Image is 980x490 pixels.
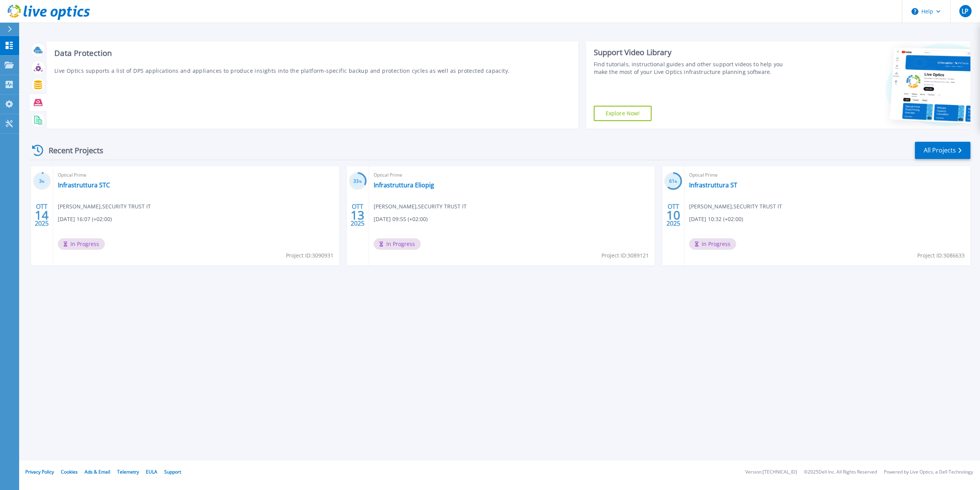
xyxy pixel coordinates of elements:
[594,106,652,121] a: Explore Now!
[58,238,105,250] span: In Progress
[374,181,434,189] a: Infrastruttura Eliopig
[745,470,797,475] li: Version: [TECHNICAL_ID]
[689,202,782,211] span: [PERSON_NAME] , SECURITY TRUST IT
[884,470,973,475] li: Powered by Live Optics, a Dell Technology
[689,171,966,179] span: Optical Prime
[962,8,969,14] span: LP
[286,251,333,260] span: Project ID: 3090931
[915,142,970,159] a: All Projects
[917,251,965,260] span: Project ID: 3086633
[601,251,649,260] span: Project ID: 3089121
[664,177,682,186] h3: 61
[164,469,181,475] a: Support
[351,212,364,218] span: 13
[374,171,650,179] span: Optical Prime
[34,201,49,229] div: OTT 2025
[689,181,737,189] a: Infrastruttura ST
[25,469,54,475] a: Privacy Policy
[117,469,139,475] a: Telemetry
[350,201,365,229] div: OTT 2025
[374,238,421,250] span: In Progress
[359,179,362,184] span: %
[61,469,78,475] a: Cookies
[33,177,51,186] h3: 3
[374,215,428,223] span: [DATE] 09:55 (+02:00)
[35,212,49,218] span: 14
[689,215,743,223] span: [DATE] 10:32 (+02:00)
[58,215,112,223] span: [DATE] 16:07 (+02:00)
[146,469,157,475] a: EULA
[666,201,681,229] div: OTT 2025
[29,141,114,160] div: Recent Projects
[675,179,677,184] span: %
[594,48,792,57] div: Support Video Library
[666,212,680,218] span: 10
[54,49,571,57] h3: Data Protection
[804,470,877,475] li: © 2025 Dell Inc. All Rights Reserved
[54,67,571,75] p: Live Optics supports a list of DPS applications and appliances to produce insights into the platf...
[58,202,151,211] span: [PERSON_NAME] , SECURITY TRUST IT
[58,171,335,179] span: Optical Prime
[594,61,792,76] div: Find tutorials, instructional guides and other support videos to help you make the most of your L...
[689,238,736,250] span: In Progress
[42,179,44,184] span: %
[349,177,367,186] h3: 33
[85,469,110,475] a: Ads & Email
[374,202,467,211] span: [PERSON_NAME] , SECURITY TRUST IT
[58,181,110,189] a: Infrastruttura STC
